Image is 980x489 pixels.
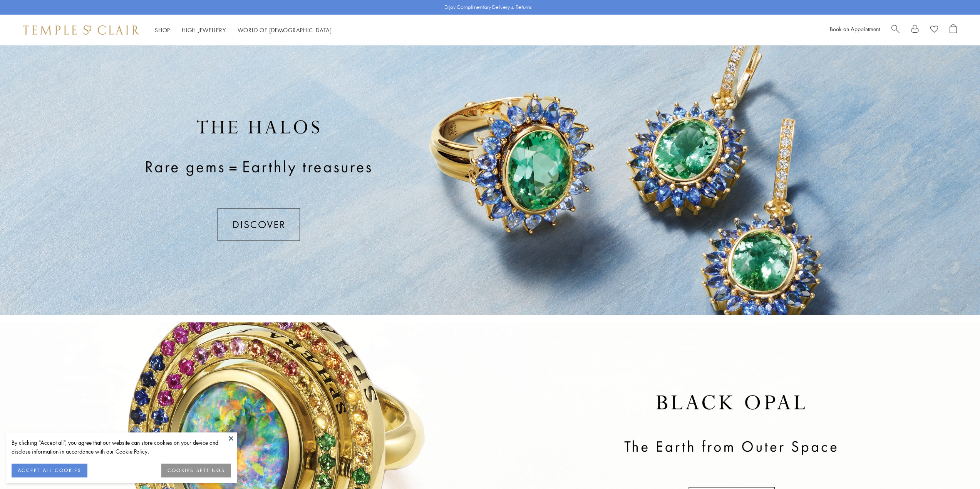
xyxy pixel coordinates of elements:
[155,26,170,34] a: ShopShop
[950,24,957,36] a: Open Shopping Bag
[444,3,532,11] p: Enjoy Complimentary Delivery & Returns
[23,25,139,35] img: Temple St. Clair
[182,26,226,34] a: High JewelleryHigh Jewellery
[161,464,231,477] button: COOKIES SETTINGS
[12,438,231,456] div: By clicking “Accept all”, you agree that our website can store cookies on your device and disclos...
[155,25,332,35] nav: Main navigation
[930,24,938,36] a: View Wishlist
[238,26,332,34] a: World of [DEMOGRAPHIC_DATA]World of [DEMOGRAPHIC_DATA]
[12,464,87,477] button: ACCEPT ALL COOKIES
[830,25,880,33] a: Book an Appointment
[891,24,900,36] a: Search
